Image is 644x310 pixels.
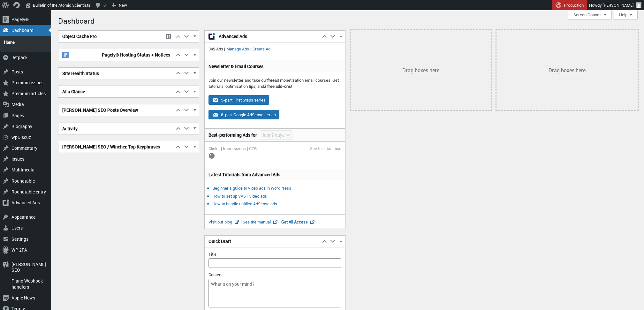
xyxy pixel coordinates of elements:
[58,31,163,42] h2: Object Cache Pro
[58,86,174,97] h2: At a Glance
[267,77,275,83] strong: free
[58,49,174,61] h2: Pagely® Hosting Status + Notices
[614,10,638,20] button: Help
[208,110,279,119] button: 8-part Google AdSense series
[208,46,341,52] p: 349 Ads | |
[568,10,612,20] button: Screen Options
[62,52,69,58] img: pagely-w-on-b20x20.png
[602,2,634,8] span: [PERSON_NAME]
[251,46,272,52] a: Create Ad
[58,123,174,134] h2: Activity
[243,219,281,225] a: See the manual
[208,95,269,105] button: 5-part First Steps series
[264,83,291,89] strong: 2 free add-ons
[208,132,257,138] h3: Best-performing Ads for
[281,219,315,225] a: Get All Access
[208,238,231,245] span: Quick Draft
[225,46,250,52] a: Manage Ads
[208,171,341,178] h3: Latest Tutorials from Advanced Ads
[208,153,215,159] img: loading
[58,141,174,153] h2: [PERSON_NAME] SEO / Wincher: Top Keyphrases
[208,219,243,225] a: Visit our blog
[58,68,174,79] h2: Site Health Status
[58,104,174,116] h2: [PERSON_NAME] SEO Posts Overview
[58,13,638,27] h1: Dashboard
[208,63,341,70] h3: Newsletter & Email Courses
[212,185,291,191] a: Beginner’s guide to video ads in WordPress
[219,33,316,40] span: Advanced Ads
[208,251,216,257] label: Title
[208,77,341,90] p: Join our newsletter and take our ad monetization email courses. Get tutorials, optimization tips,...
[208,272,223,277] label: Content
[212,193,267,199] a: How to set up VAST video ads
[212,201,277,207] a: How to handle unfilled AdSense ads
